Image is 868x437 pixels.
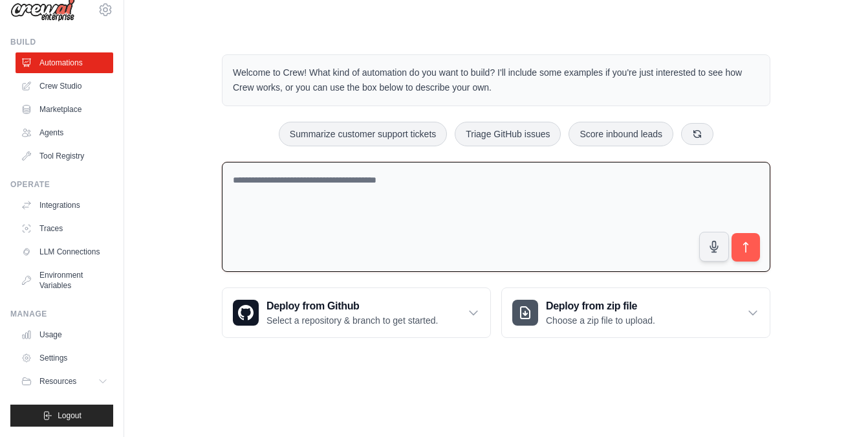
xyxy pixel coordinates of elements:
[10,179,113,190] div: Operate
[266,298,438,314] h3: Deploy from Github
[16,99,113,120] a: Marketplace
[16,241,113,262] a: LLM Connections
[546,314,655,327] p: Choose a zip file to upload.
[16,195,113,216] a: Integrations
[16,218,113,239] a: Traces
[266,314,438,327] p: Select a repository & branch to get started.
[10,309,113,319] div: Manage
[455,122,561,146] button: Triage GitHub issues
[546,298,655,314] h3: Deploy from zip file
[16,324,113,345] a: Usage
[16,265,113,296] a: Environment Variables
[58,410,81,421] span: Logout
[16,348,113,368] a: Settings
[803,375,868,437] iframe: Chat Widget
[10,37,113,47] div: Build
[16,52,113,73] a: Automations
[10,405,113,427] button: Logout
[569,122,673,146] button: Score inbound leads
[16,146,113,166] a: Tool Registry
[233,65,759,95] p: Welcome to Crew! What kind of automation do you want to build? I'll include some examples if you'...
[16,122,113,143] a: Agents
[279,122,447,146] button: Summarize customer support tickets
[803,375,868,437] div: Widget de chat
[16,76,113,96] a: Crew Studio
[16,371,113,392] button: Resources
[39,376,76,387] span: Resources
